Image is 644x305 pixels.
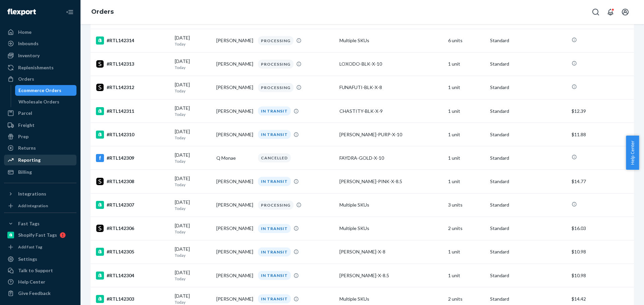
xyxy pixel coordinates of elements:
td: $14.77 [569,170,634,193]
div: #RTL142314 [96,36,169,45]
p: Standard [490,84,566,91]
a: Home [4,27,76,37]
div: Talk to Support [18,267,53,274]
div: CHASTITY-BLK-X-9 [339,108,443,115]
div: #RTL142304 [96,272,169,280]
div: IN TRANSIT [258,130,291,139]
p: Today [175,229,211,235]
p: Standard [490,178,566,185]
a: Prep [4,131,76,142]
div: [DATE] [175,152,211,164]
div: Help Center [18,279,45,285]
div: [PERSON_NAME]-X-8 [339,248,443,255]
td: [PERSON_NAME] [214,52,255,76]
div: Parcel [18,110,32,117]
p: Standard [490,61,566,67]
div: #RTL142310 [96,131,169,139]
td: 1 unit [445,170,487,193]
div: IN TRANSIT [258,247,291,256]
a: Inbounds [4,38,76,49]
p: Today [175,88,211,94]
a: Parcel [4,108,76,119]
div: FUNAFUTI-BLK-X-8 [339,84,443,91]
td: 1 unit [445,146,487,170]
td: Multiple SKUs [337,29,445,52]
p: Today [175,111,211,117]
a: Inventory [4,50,76,61]
p: Standard [490,131,566,138]
div: Returns [18,145,36,151]
button: Fast Tags [4,218,76,229]
div: #RTL142308 [96,177,169,185]
div: [DATE] [175,34,211,47]
p: Today [175,276,211,282]
td: [PERSON_NAME] [214,240,255,263]
div: Orders [18,76,34,82]
td: 1 unit [445,123,487,146]
div: Reporting [18,157,41,163]
div: #RTL142306 [96,224,169,232]
td: [PERSON_NAME] [214,217,255,240]
p: Standard [490,108,566,115]
td: [PERSON_NAME] [214,99,255,123]
div: IN TRANSIT [258,224,291,233]
div: Inbounds [18,40,39,47]
div: [PERSON_NAME]-PURP-X-10 [339,131,443,138]
div: [DATE] [175,105,211,117]
p: Today [175,158,211,164]
div: Billing [18,169,32,175]
td: 1 unit [445,76,487,99]
div: [DATE] [175,58,211,70]
button: Open notifications [604,5,617,19]
div: CANCELLED [258,153,291,162]
p: Today [175,41,211,47]
a: Returns [4,143,76,153]
div: [DATE] [175,293,211,305]
p: Today [175,252,211,258]
div: IN TRANSIT [258,271,291,280]
p: Standard [490,296,566,302]
p: Today [175,299,211,305]
td: [PERSON_NAME] [214,29,255,52]
div: Add Fast Tag [18,244,42,250]
div: Ecommerce Orders [18,87,61,94]
p: Standard [490,248,566,255]
p: Standard [490,155,566,161]
a: Help Center [4,277,76,287]
p: Today [175,135,211,141]
td: $10.98 [569,240,634,263]
td: 2 units [445,217,487,240]
td: Q Monae [214,146,255,170]
div: IN TRANSIT [258,294,291,303]
a: Add Fast Tag [4,243,76,251]
button: Open account menu [619,5,632,19]
td: [PERSON_NAME] [214,170,255,193]
td: Multiple SKUs [337,193,445,217]
a: Replenishments [4,62,76,73]
a: Orders [4,74,76,84]
p: Standard [490,225,566,232]
td: [PERSON_NAME] [214,76,255,99]
td: 1 unit [445,240,487,263]
img: Flexport logo [7,9,36,15]
div: Prep [18,133,29,140]
td: 3 units [445,193,487,217]
a: Reporting [4,155,76,165]
div: Inventory [18,52,40,59]
td: [PERSON_NAME] [214,123,255,146]
div: #RTL142313 [96,60,169,68]
button: Close Navigation [63,5,76,19]
div: Integrations [18,190,46,197]
div: [DATE] [175,246,211,258]
div: [DATE] [175,175,211,187]
div: [DATE] [175,81,211,94]
p: Today [175,206,211,211]
td: [PERSON_NAME] [214,193,255,217]
div: Wholesale Orders [18,98,59,105]
div: Replenishments [18,64,54,71]
ol: breadcrumbs [86,2,119,22]
div: #RTL142305 [96,248,169,256]
div: #RTL142312 [96,83,169,91]
div: PROCESSING [258,201,293,210]
td: $12.39 [569,99,634,123]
